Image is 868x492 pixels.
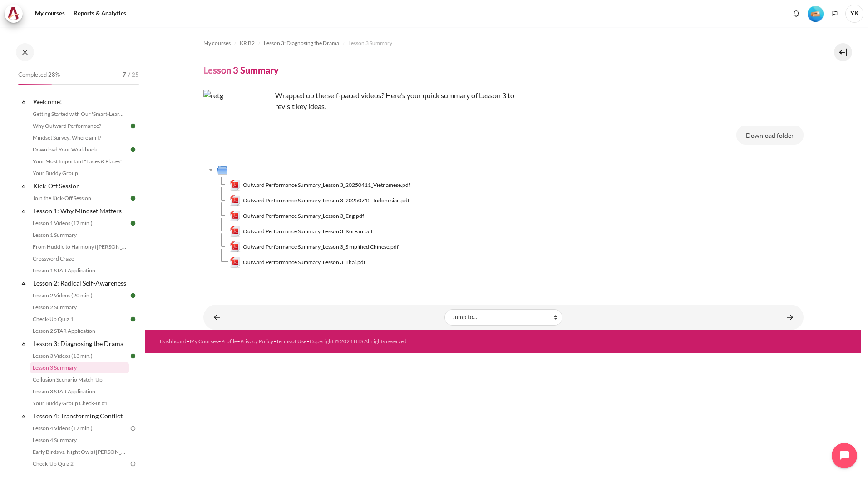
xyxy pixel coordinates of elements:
[129,194,137,202] img: Done
[32,205,129,217] a: Lesson 1: Why Mindset Matters
[230,241,399,252] a: Outward Performance Summary_Lesson 3_Simplified Chinese.pdfOutward Performance Summary_Lesson 3_S...
[70,5,129,23] a: Reports & Analytics
[145,27,861,330] section: Content
[5,5,27,23] a: Architeck Architeck
[19,206,28,216] span: Collapse
[30,326,129,336] a: Lesson 2 STAR Application
[230,195,410,206] a: Outward Performance Summary_Lesson 3_20250715_Indonesian.pdfOutward Performance Summary_Lesson 3_...
[230,257,366,268] a: Outward Performance Summary_Lesson 3_Thai.pdfOutward Performance Summary_Lesson 3_Thai.pdf
[18,70,60,80] span: Completed 28%
[243,212,364,220] span: Outward Performance Summary_Lesson 3_Eng.pdf
[230,226,373,237] a: Outward Performance Summary_Lesson 3_Korean.pdfOutward Performance Summary_Lesson 3_Korean.pdf
[230,211,365,221] a: Outward Performance Summary_Lesson 3_Eng.pdfOutward Performance Summary_Lesson 3_Eng.pdf
[190,338,218,345] a: My Courses
[32,410,129,422] a: Lesson 4: Transforming Conflict
[348,39,392,47] span: Lesson 3 Summary
[230,180,241,191] img: Outward Performance Summary_Lesson 3_20250411_Vietnamese.pdf
[789,7,803,20] div: Show notification window with no new notifications
[30,168,129,179] a: Your Buddy Group!
[123,70,126,80] span: 7
[808,5,824,22] div: Level #2
[19,279,28,288] span: Collapse
[240,338,273,345] a: Privacy Policy
[32,277,129,289] a: Lesson 2: Radical Self-Awareness
[348,38,392,49] a: Lesson 3 Summary
[845,5,863,23] span: YK
[264,38,339,49] a: Lesson 3: Diagnosing the Drama
[30,351,129,361] a: Lesson 3 Videos (13 min.)
[203,36,804,50] nav: Navigation bar
[30,132,129,143] a: Mindset Survey: Where am I?
[203,90,521,112] p: Wrapped up the self-paced videos? Here's your quick summary of Lesson 3 to revisit key ideas.
[32,95,129,108] a: Welcome!
[30,144,129,155] a: Download Your Workbook
[30,109,129,120] a: Getting Started with Our 'Smart-Learning' Platform
[203,39,231,47] span: My courses
[276,338,306,345] a: Terms of Use
[30,423,129,434] a: Lesson 4 Videos (17 min.)
[203,64,279,76] h4: Lesson 3 Summary
[736,126,804,145] button: Download folder
[30,447,129,457] a: Early Birds vs. Night Owls ([PERSON_NAME]'s Story)
[30,265,129,276] a: Lesson 1 STAR Application
[808,6,824,22] img: Level #2
[230,180,411,191] a: Outward Performance Summary_Lesson 3_20250411_Vietnamese.pdfOutward Performance Summary_Lesson 3_...
[203,38,231,49] a: My courses
[7,7,20,20] img: Architeck
[30,290,129,301] a: Lesson 2 Videos (20 min.)
[310,338,407,345] a: Copyright © 2024 BTS All rights reserved
[30,218,129,229] a: Lesson 1 Videos (17 min.)
[230,226,241,237] img: Outward Performance Summary_Lesson 3_Korean.pdf
[129,146,137,154] img: Done
[129,219,137,227] img: Done
[32,180,129,192] a: Kick-Off Session
[230,257,241,268] img: Outward Performance Summary_Lesson 3_Thai.pdf
[30,374,129,385] a: Collusion Scenario Match-Up
[30,435,129,446] a: Lesson 4 Summary
[30,398,129,409] a: Your Buddy Group Check-In #1
[230,195,241,206] img: Outward Performance Summary_Lesson 3_20250715_Indonesian.pdf
[243,258,365,266] span: Outward Performance Summary_Lesson 3_Thai.pdf
[781,308,799,326] a: Collusion Scenario Match-Up ►
[30,362,129,373] a: Lesson 3 Summary
[30,120,129,131] a: Why Outward Performance?
[129,460,137,468] img: To do
[19,339,28,348] span: Collapse
[32,337,129,350] a: Lesson 3: Diagnosing the Drama
[828,7,842,20] button: Languages
[129,315,137,323] img: Done
[129,291,137,300] img: Done
[845,5,863,23] a: User menu
[230,241,241,252] img: Outward Performance Summary_Lesson 3_Simplified Chinese.pdf
[243,227,373,236] span: Outward Performance Summary_Lesson 3_Korean.pdf
[160,338,187,345] a: Dashboard
[243,181,410,189] span: Outward Performance Summary_Lesson 3_20250411_Vietnamese.pdf
[203,90,271,158] img: retg
[264,39,339,47] span: Lesson 3: Diagnosing the Drama
[30,156,129,167] a: Your Most Important "Faces & Places"
[19,97,28,106] span: Collapse
[240,38,255,49] a: KR B2
[129,352,137,360] img: Done
[30,314,129,325] a: Check-Up Quiz 1
[230,211,241,221] img: Outward Performance Summary_Lesson 3_Eng.pdf
[160,337,542,346] div: • • • • •
[30,241,129,252] a: From Huddle to Harmony ([PERSON_NAME]'s Story)
[128,70,139,80] span: / 25
[243,243,399,251] span: Outward Performance Summary_Lesson 3_Simplified Chinese.pdf
[208,308,226,326] a: ◄ Lesson 3 Videos (13 min.)
[129,122,137,130] img: Done
[30,302,129,313] a: Lesson 2 Summary
[30,458,129,469] a: Check-Up Quiz 2
[243,196,409,205] span: Outward Performance Summary_Lesson 3_20250715_Indonesian.pdf
[18,84,52,85] div: 28%
[30,230,129,241] a: Lesson 1 Summary
[32,5,68,23] a: My courses
[129,424,137,432] img: To do
[19,181,28,191] span: Collapse
[240,39,255,47] span: KR B2
[30,193,129,204] a: Join the Kick-Off Session
[19,412,28,421] span: Collapse
[30,253,129,264] a: Crossword Craze
[30,386,129,397] a: Lesson 3 STAR Application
